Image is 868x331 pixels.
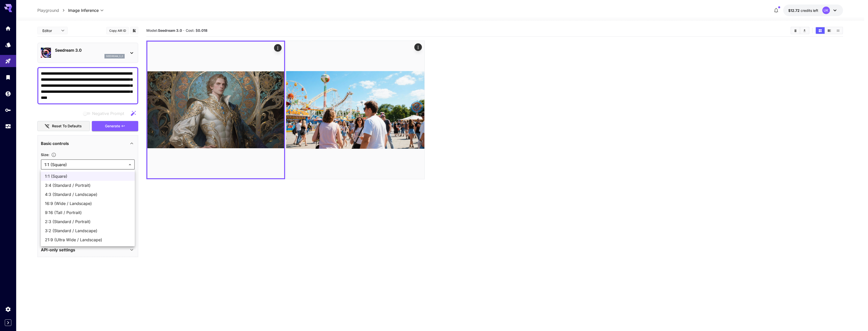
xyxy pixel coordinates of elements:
span: 1:1 (Square) [45,173,131,179]
span: 9:16 (Tall / Portrait) [45,209,131,216]
span: 4:3 (Standard / Landscape) [45,191,131,197]
span: 3:2 (Standard / Landscape) [45,228,131,234]
span: 2:3 (Standard / Portrait) [45,219,131,225]
span: 21:9 (Ultra Wide / Landscape) [45,237,131,243]
span: 16:9 (Wide / Landscape) [45,200,131,206]
span: 3:4 (Standard / Portrait) [45,182,131,188]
